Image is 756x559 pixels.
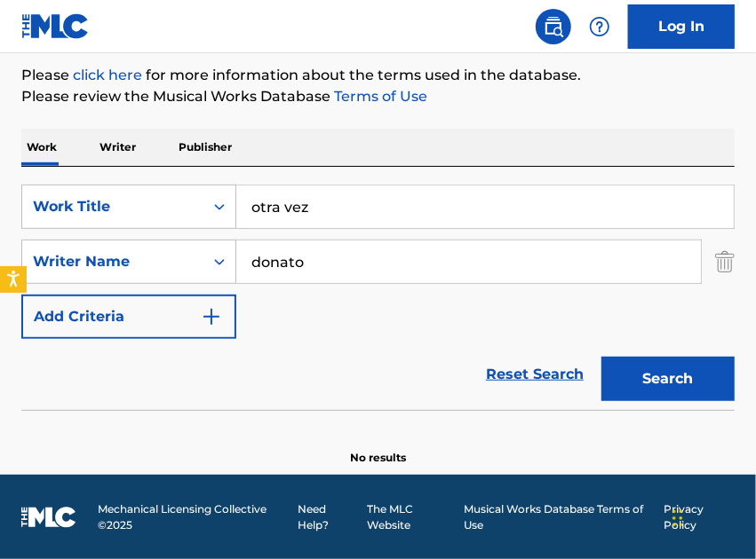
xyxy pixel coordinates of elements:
img: help [589,16,610,37]
div: Work Title [33,196,193,217]
img: Delete Criterion [715,240,735,284]
button: Search [601,357,735,401]
div: Help [582,9,617,44]
a: Public Search [536,9,571,44]
iframe: Chat Widget [667,474,756,559]
div: Drag [672,492,683,545]
p: Please review the Musical Works Database [21,86,735,107]
button: Add Criteria [21,295,236,339]
a: Reset Search [477,355,593,394]
p: Please for more information about the terms used in the database. [21,65,735,86]
a: Privacy Policy [664,501,735,533]
img: logo [21,507,76,528]
div: Writer Name [33,251,193,272]
p: Writer [94,129,141,166]
a: Log In [628,4,735,49]
p: Work [21,129,62,166]
a: Musical Works Database Terms of Use [465,501,654,533]
form: Search Form [21,185,735,410]
a: The MLC Website [367,501,453,533]
span: Mechanical Licensing Collective © 2025 [98,501,288,533]
img: MLC Logo [21,13,90,39]
a: click here [73,67,142,83]
p: Publisher [173,129,237,166]
img: 9d2ae6d4665cec9f34b9.svg [201,306,222,327]
img: search [543,16,564,37]
a: Terms of Use [330,88,427,105]
a: Need Help? [298,501,357,533]
p: No results [350,429,406,466]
